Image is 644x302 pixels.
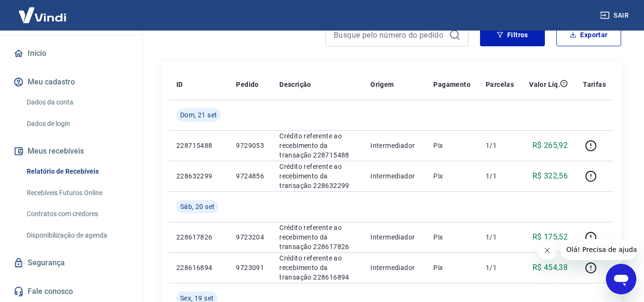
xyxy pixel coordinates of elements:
p: Pix [433,263,470,272]
p: 1/1 [486,141,514,150]
p: R$ 322,56 [532,170,568,182]
p: Crédito referente ao recebimento da transação 228616894 [279,253,355,282]
a: Segurança [11,252,131,273]
p: 1/1 [486,263,514,272]
p: Crédito referente ao recebimento da transação 228617826 [279,223,355,251]
a: Fale conosco [11,281,131,302]
img: Vindi [11,0,73,30]
input: Busque pelo número do pedido [334,28,445,42]
button: Meu cadastro [11,72,131,93]
a: Dados da conta [23,93,131,112]
iframe: Fechar mensagem [538,241,557,260]
p: ID [176,80,183,89]
p: 228632299 [176,171,221,181]
iframe: Botão para abrir a janela de mensagens [606,264,636,294]
p: 9723204 [236,232,264,242]
span: Sáb, 20 set [180,202,215,211]
p: Intermediador [370,171,418,181]
p: Origem [370,80,394,89]
button: Filtros [480,23,545,46]
a: Relatório de Recebíveis [23,162,131,181]
p: Pix [433,141,470,150]
p: R$ 454,38 [532,262,568,273]
p: Pedido [236,80,258,89]
p: Intermediador [370,141,418,150]
span: Olá! Precisa de ajuda? [6,7,80,14]
button: Meus recebíveis [11,141,131,162]
a: Contratos com credores [23,204,131,224]
p: Intermediador [370,263,418,272]
a: Início [11,43,131,64]
p: 228616894 [176,263,221,272]
iframe: Mensagem da empresa [561,239,636,260]
p: R$ 175,52 [532,231,568,243]
p: Tarifas [583,80,606,89]
p: Valor Líq. [529,80,560,89]
p: 228715488 [176,141,221,150]
p: Pagamento [433,80,470,89]
p: Crédito referente ao recebimento da transação 228632299 [279,162,355,190]
p: 1/1 [486,232,514,242]
span: Dom, 21 set [180,110,217,120]
a: Recebíveis Futuros Online [23,183,131,203]
a: Disponibilização de agenda [23,226,131,245]
p: Descrição [279,80,311,89]
p: R$ 265,92 [532,140,568,151]
p: 1/1 [486,171,514,181]
p: Parcelas [486,80,514,89]
p: Pix [433,232,470,242]
button: Sair [598,7,633,24]
p: Pix [433,171,470,181]
a: Dados de login [23,114,131,134]
p: Intermediador [370,232,418,242]
p: 9723091 [236,263,264,272]
button: Exportar [556,23,621,46]
p: 228617826 [176,232,221,242]
p: 9724856 [236,171,264,181]
p: 9729053 [236,141,264,150]
p: Crédito referente ao recebimento da transação 228715488 [279,131,355,160]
